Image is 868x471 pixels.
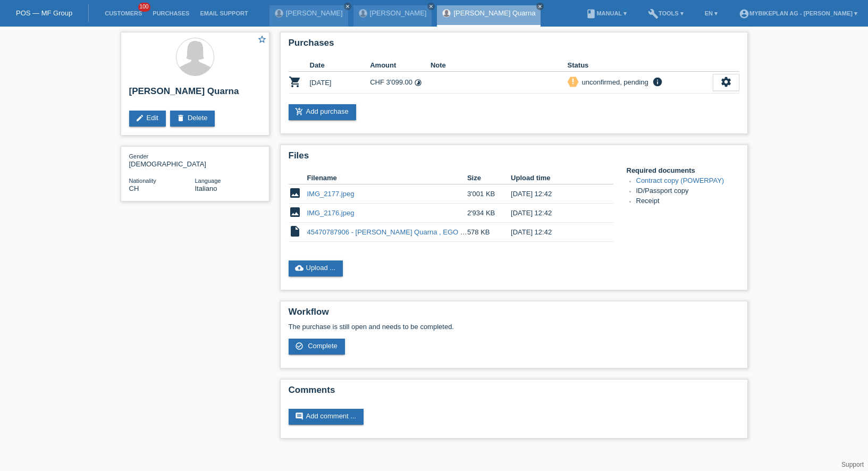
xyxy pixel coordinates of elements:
[289,187,301,199] i: image
[467,172,511,184] th: Size
[345,4,350,9] i: close
[289,75,301,88] i: POSP00028484
[568,59,713,72] th: Status
[739,9,749,19] i: account_circle
[370,9,427,17] a: [PERSON_NAME]
[289,38,739,54] h2: Purchases
[295,107,304,116] i: add_shopping_cart
[307,209,355,217] a: IMG_2176.jpeg
[841,461,864,468] a: Support
[289,339,345,355] a: check_circle_outline Complete
[129,153,149,159] span: Gender
[700,10,723,16] a: EN ▾
[289,206,301,218] i: image
[651,77,664,87] i: info
[176,114,185,122] i: delete
[295,264,304,272] i: cloud_upload
[289,409,364,425] a: commentAdd comment ...
[536,3,544,10] a: close
[643,10,689,16] a: buildTools ▾
[511,223,598,242] td: [DATE] 12:42
[310,59,370,72] th: Date
[511,172,598,184] th: Upload time
[289,104,356,120] a: add_shopping_cartAdd purchase
[195,10,253,16] a: Email Support
[295,412,304,420] i: comment
[467,223,511,242] td: 578 KB
[431,59,568,72] th: Note
[636,187,739,197] li: ID/Passport copy
[636,176,724,184] a: Contract copy (POWERPAY)
[289,150,739,166] h2: Files
[170,111,215,127] a: deleteDelete
[308,342,338,350] span: Complete
[467,204,511,223] td: 2'934 KB
[99,10,147,16] a: Customers
[257,35,267,46] a: star_border
[147,10,195,16] a: Purchases
[289,225,301,238] i: insert_drive_file
[636,197,739,207] li: Receipt
[129,111,166,127] a: editEdit
[195,178,221,184] span: Language
[286,9,343,17] a: [PERSON_NAME]
[195,184,217,192] span: Italiano
[16,9,72,17] a: POS — MF Group
[129,152,195,168] div: [DEMOGRAPHIC_DATA]
[720,76,732,88] i: settings
[129,86,261,102] h2: [PERSON_NAME] Quarna
[138,3,151,12] span: 100
[734,10,863,16] a: account_circleMybikeplan AG - [PERSON_NAME] ▾
[586,9,596,19] i: book
[307,228,519,236] a: 45470787906 - [PERSON_NAME] Quarna , EGO Movement Pixii.pdf
[414,79,422,87] i: Instalments (36 instalments)
[580,10,632,16] a: bookManual ▾
[453,9,535,17] a: [PERSON_NAME] Quarna
[289,260,343,276] a: cloud_uploadUpload ...
[289,385,739,401] h2: Comments
[257,35,267,44] i: star_border
[295,342,304,350] i: check_circle_outline
[648,9,659,19] i: build
[511,184,598,204] td: [DATE] 12:42
[370,59,431,72] th: Amount
[579,77,648,88] div: unconfirmed, pending
[289,307,739,323] h2: Workflow
[370,72,431,94] td: CHF 3'099.00
[307,172,467,184] th: Filename
[427,3,435,10] a: close
[511,204,598,223] td: [DATE] 12:42
[307,190,355,198] a: IMG_2177.jpeg
[129,184,139,192] span: Switzerland
[537,4,543,9] i: close
[344,3,351,10] a: close
[310,72,370,94] td: [DATE]
[129,178,156,184] span: Nationality
[289,323,739,331] p: The purchase is still open and needs to be completed.
[627,166,739,174] h4: Required documents
[467,184,511,204] td: 3'001 KB
[428,4,434,9] i: close
[136,114,144,122] i: edit
[569,78,577,85] i: priority_high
